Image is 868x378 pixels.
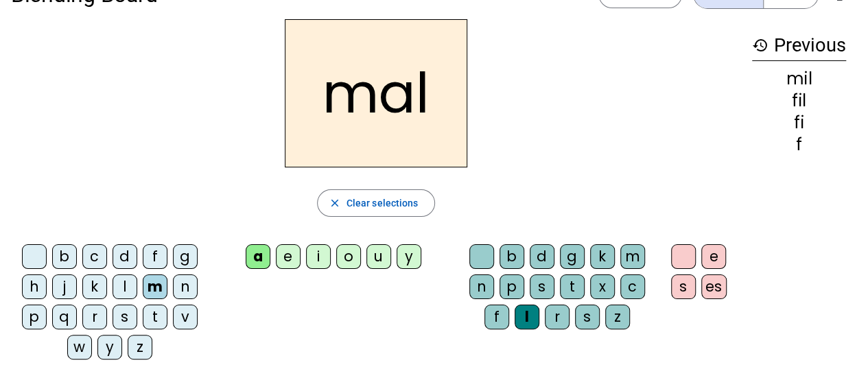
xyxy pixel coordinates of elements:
div: m [143,274,167,299]
div: y [397,244,421,269]
div: g [560,244,585,269]
span: Clear selections [347,195,419,211]
div: k [82,274,107,299]
div: l [113,274,137,299]
div: r [545,305,570,329]
div: o [336,244,361,269]
div: a [246,244,270,269]
div: q [52,305,77,329]
div: fil [752,93,846,109]
div: fi [752,115,846,131]
div: i [306,244,331,269]
div: g [173,244,198,269]
div: b [52,244,77,269]
div: p [22,305,47,329]
button: Clear selections [317,189,436,217]
div: f [752,137,846,153]
div: c [620,274,645,299]
div: v [173,305,198,329]
div: y [97,335,122,359]
div: t [143,305,167,329]
div: j [52,274,77,299]
div: p [500,274,524,299]
div: r [82,305,107,329]
h3: Previous [752,30,846,61]
mat-icon: history [752,37,769,54]
div: s [575,305,600,329]
div: e [701,244,726,269]
mat-icon: close [329,197,341,209]
div: e [276,244,301,269]
div: k [590,244,615,269]
div: s [113,305,137,329]
div: h [22,274,47,299]
h2: mal [285,19,467,167]
div: es [701,274,727,299]
div: x [590,274,615,299]
div: n [469,274,494,299]
div: f [484,305,509,329]
div: l [515,305,539,329]
div: m [620,244,645,269]
div: d [530,244,554,269]
div: s [671,274,696,299]
div: z [128,335,152,359]
div: w [67,335,92,359]
div: d [113,244,137,269]
div: t [560,274,585,299]
div: f [143,244,167,269]
div: u [366,244,391,269]
div: n [173,274,198,299]
div: mil [752,71,846,87]
div: b [500,244,524,269]
div: c [82,244,107,269]
div: z [605,305,630,329]
div: s [530,274,554,299]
